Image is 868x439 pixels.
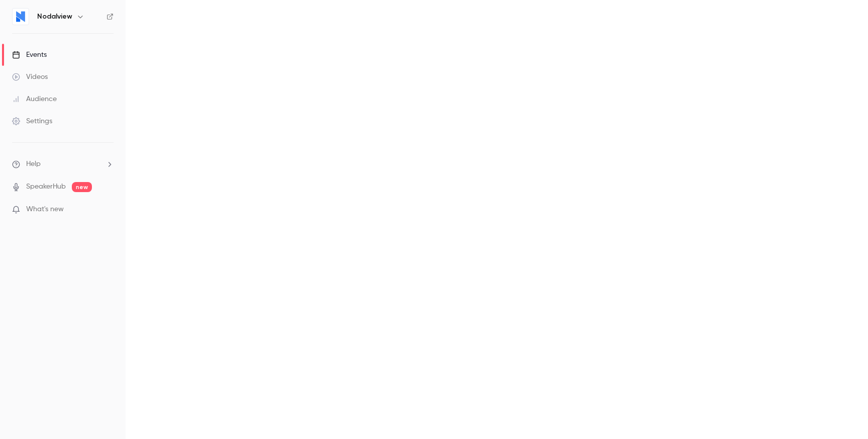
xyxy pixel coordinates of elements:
span: new [72,182,92,192]
li: help-dropdown-opener [12,159,114,169]
span: Help [26,159,41,169]
div: Audience [12,94,57,104]
h6: Nodalview [37,12,72,22]
div: Videos [12,72,48,82]
a: SpeakerHub [26,182,66,192]
span: What's new [26,204,64,215]
div: Events [12,50,47,60]
div: Settings [12,116,52,126]
img: Nodalview [13,9,29,25]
